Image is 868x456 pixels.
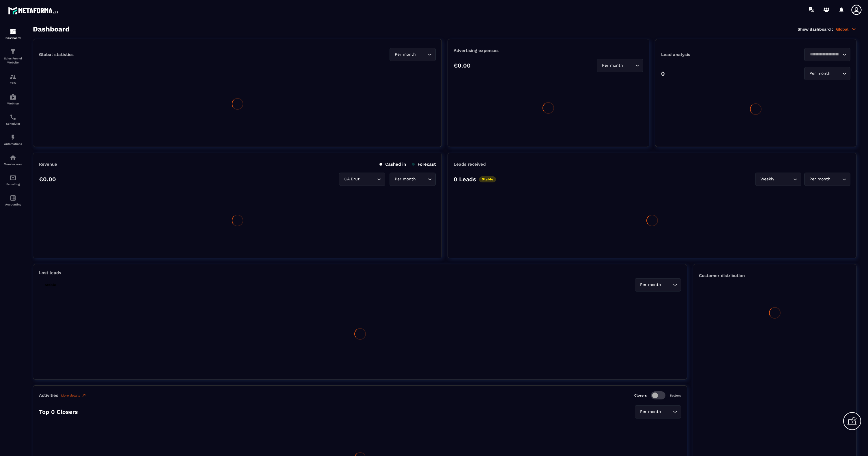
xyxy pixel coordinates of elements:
p: Top 0 Closers [39,408,78,415]
p: Customer distribution [699,273,850,278]
input: Search for option [808,51,841,58]
p: Leads received [454,162,486,167]
img: email [10,174,16,181]
img: formation [10,73,16,80]
input: Search for option [624,62,634,69]
a: formationformationSales Funnel Website [1,44,25,69]
input: Search for option [417,176,426,182]
p: Sales Funnel Website [1,57,25,65]
a: automationsautomationsAutomations [1,130,25,150]
p: Revenue [39,162,57,167]
img: narrow-up-right-o.6b7c60e2.svg [82,393,86,398]
a: automationsautomationsMember area [1,150,25,170]
p: Show dashboard : [798,27,833,31]
a: automationsautomationsWebinar [1,89,25,109]
a: emailemailE-mailing [1,170,25,190]
input: Search for option [775,176,792,182]
div: Search for option [804,67,850,80]
span: Per month [393,176,417,182]
p: Lost leads [39,270,61,275]
p: Advertising expenses [454,48,643,53]
div: Search for option [390,173,436,186]
img: automations [10,94,16,100]
p: €0.00 [454,62,471,69]
span: Per month [808,70,832,77]
img: formation [10,28,16,35]
input: Search for option [662,409,671,415]
span: Per month [808,176,832,182]
p: Global statistics [39,52,74,57]
span: Weekly [759,176,775,182]
p: Member area [1,162,25,166]
p: 0 Leads [454,176,476,183]
img: logo [8,5,60,16]
img: formation [10,48,16,55]
span: Per month [639,282,662,288]
img: automations [10,134,16,141]
a: More details [61,393,86,398]
div: Search for option [635,405,681,418]
p: Accounting [1,203,25,206]
p: Forecast [412,162,436,167]
input: Search for option [417,51,426,58]
a: formationformationDashboard [1,24,25,44]
div: Search for option [804,173,850,186]
a: formationformationCRM [1,69,25,89]
p: Dashboard [1,36,25,40]
span: CA Brut [343,176,361,182]
div: Search for option [804,48,850,61]
p: E-mailing [1,183,25,186]
input: Search for option [832,70,841,77]
p: Activities [39,393,58,398]
input: Search for option [662,282,671,288]
div: Search for option [339,173,385,186]
p: Closers [634,393,647,397]
a: schedulerschedulerScheduler [1,109,25,130]
p: Lead analysis [661,52,756,57]
input: Search for option [832,176,841,182]
img: accountant [10,195,16,201]
span: Per month [393,51,417,58]
p: Global [836,27,856,32]
p: Scheduler [1,122,25,125]
div: Search for option [635,278,681,291]
div: Search for option [755,173,801,186]
p: Webinar [1,102,25,105]
span: Per month [639,409,662,415]
p: Setters [670,394,681,397]
span: Per month [601,62,624,69]
p: 0 [661,70,665,77]
a: accountantaccountantAccounting [1,190,25,210]
img: scheduler [10,114,16,121]
p: Stable [479,176,496,182]
div: Search for option [597,59,643,72]
p: Cashed in [379,162,406,167]
h3: Dashboard [33,25,70,33]
p: €0.00 [39,176,56,183]
p: Automations [1,142,25,145]
p: CRM [1,82,25,85]
input: Search for option [361,176,376,182]
p: Stable [42,282,59,288]
div: Search for option [390,48,436,61]
img: automations [10,154,16,161]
